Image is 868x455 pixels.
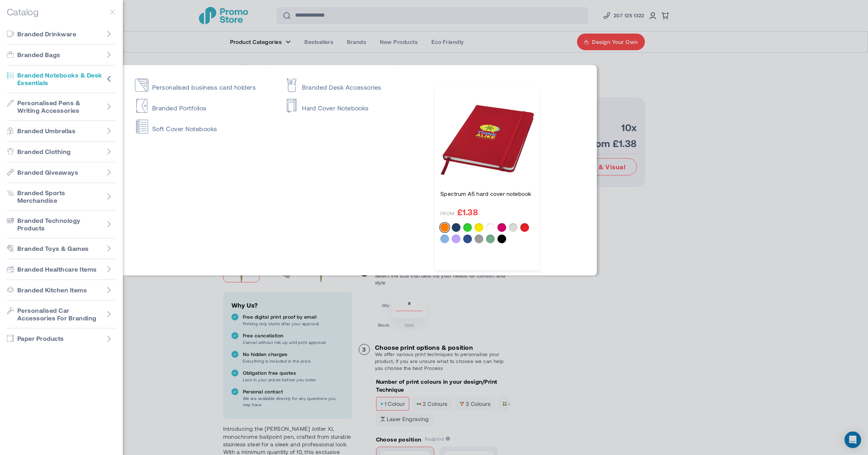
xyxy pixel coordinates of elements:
[17,51,61,59] span: Branded Bags
[135,119,285,133] a: Soft Cover Notebooks
[17,30,76,38] span: Branded Drinkware
[440,93,534,187] a: Spectrum A5 hard cover notebook
[135,98,273,112] a: Branded Portfolios
[497,235,506,243] div: Solid black
[17,265,97,273] span: Branded Healthcare Items
[486,235,495,243] div: Heather green
[440,210,455,217] span: FROM
[7,259,116,280] a: Go to Branded Healthcare Items
[457,208,478,216] span: £1.38
[452,223,460,232] div: Navy
[7,45,116,65] a: Go to Branded Bags
[7,121,116,142] a: Go to Branded Umbrellas
[17,307,102,322] span: Personalised Car Accessories For Branding
[7,24,116,45] a: Go to Branded Drinkware
[7,142,116,162] a: Go to Branded Clothing
[440,235,449,243] div: Light blue
[7,93,116,121] a: Go to Personalised Pens & Writing Accessories
[475,235,483,243] div: Grey
[463,235,472,243] div: Royal blue
[7,162,116,183] a: Go to Branded Giveaways
[17,99,102,115] span: Personalised Pens & Writing Accessories
[17,286,87,294] span: Branded Kitchen Items
[7,7,38,17] h5: Catalog
[440,223,449,232] div: Orange
[452,235,460,243] div: Lilac
[7,211,116,238] a: Go to Branded Technology Products
[497,223,506,232] div: Magenta
[17,189,102,204] span: Branded Sports Merchandise
[285,98,422,112] a: Hard Cover Notebooks
[17,127,75,135] span: Branded Umbrellas
[7,238,116,259] a: Go to Branded Toys & Games
[285,77,422,91] a: Branded Desk Accessories
[7,301,116,328] a: Go to Personalised Car Accessories For Branding
[7,328,116,349] a: Go to Paper Products
[17,71,102,87] span: Branded Notebooks & Desk Essentials
[463,223,472,232] div: Lime green
[509,223,518,232] div: Oatmeal
[440,190,534,197] a: Spectrum A5 hard cover notebook
[475,223,483,232] div: Yellow
[17,148,71,156] span: Branded Clothing
[17,169,78,176] span: Branded Giveaways
[17,245,89,253] span: Branded Toys & Games
[7,65,116,93] a: Go to Branded Notebooks & Desk Essentials
[486,223,495,232] div: White
[440,223,534,246] div: Colour
[135,77,273,91] a: Personalised business card holders
[17,217,102,232] span: Branded Technology Products
[520,223,529,232] div: Red
[7,183,116,211] a: Go to Branded Sports Merchandise
[17,335,64,343] span: Paper Products
[7,280,116,301] a: Go to Branded Kitchen Items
